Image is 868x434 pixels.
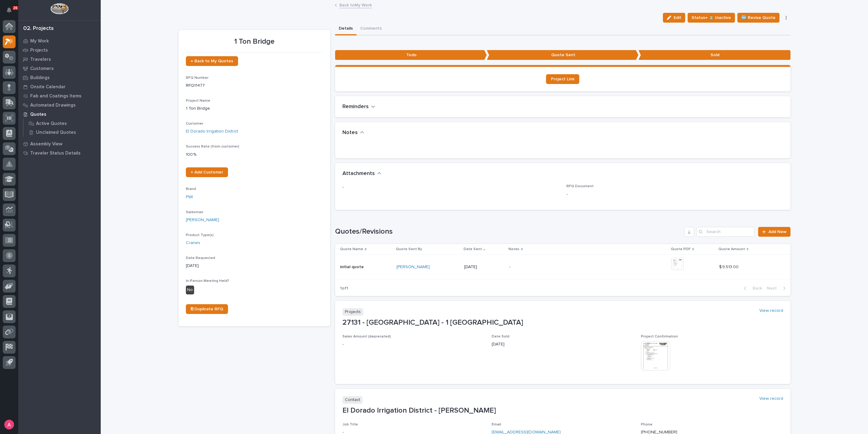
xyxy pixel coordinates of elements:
a: Projects [18,46,101,55]
a: Back toMy Work [339,1,372,8]
span: Add New [769,230,787,234]
span: Edit [674,15,681,20]
span: ⎘ Duplicate RFQ [191,307,223,311]
p: Date Sent [464,246,482,253]
a: ⎘ Duplicate RFQ [186,304,228,314]
p: - [342,184,559,191]
a: PWI [186,194,193,200]
a: Traveler Status Details [18,148,101,158]
button: Notifications [3,4,16,16]
span: Back [749,286,762,291]
p: 1 Ton Bridge [186,37,323,46]
p: RFQ11477 [186,82,323,89]
p: 27131 - [GEOGRAPHIC_DATA] - 1 [GEOGRAPHIC_DATA] [342,318,783,327]
span: Brand [186,187,196,191]
p: Customers [30,66,54,71]
button: Notes [342,129,364,136]
button: Details [335,23,356,35]
p: Onsite Calendar [30,84,66,90]
p: [DATE] [492,341,634,348]
a: Buildings [18,73,101,82]
span: Email [492,423,501,426]
p: 26 [13,6,17,10]
a: Automated Drawings [18,100,101,110]
a: Project Link [546,74,579,84]
a: + Add Customer [186,167,228,177]
a: Fab and Coatings Items [18,91,101,100]
a: My Work [18,36,101,46]
span: 🆕 Revise Quote [741,14,776,21]
p: Projects [342,308,363,316]
a: [PERSON_NAME] [186,217,219,223]
p: 1 of 1 [335,281,353,296]
span: Customer [186,122,203,126]
p: Quote Sent By [396,246,422,253]
p: - [509,264,616,270]
div: Search [696,227,754,237]
a: Quotes [18,110,101,119]
p: $ 9,513.00 [719,263,740,270]
p: Fab and Coatings Items [30,93,81,99]
button: Edit [663,13,685,23]
span: Project Link [551,77,574,81]
p: Notes [508,246,519,253]
h2: Attachments [342,170,375,177]
span: In-Person Meeting Held? [186,279,229,283]
button: users-avatar [3,418,16,431]
p: Quote PDF [671,246,691,253]
tr: initial quoteinitial quote [PERSON_NAME] [DATE]-$ 9,513.00$ 9,513.00 [335,254,790,279]
a: Active Quotes [24,119,101,128]
a: Travelers [18,55,101,64]
span: RFQ Document [566,184,594,188]
button: Attachments [342,170,382,177]
span: Job Title [342,423,358,426]
h2: Notes [342,129,358,136]
p: El Dorado Irrigation District - [PERSON_NAME] [342,406,783,415]
button: Next [765,286,790,291]
p: Automated Drawings [30,103,76,108]
p: Quote Name [340,246,363,253]
span: Salesman [186,210,203,214]
img: Workspace Logo [50,3,68,14]
div: 02. Projects [23,25,54,32]
span: Date Sold [492,335,509,338]
p: 100 % [186,151,323,158]
a: Assembly View [18,139,101,148]
a: View record [759,308,783,313]
p: Active Quotes [36,121,67,126]
p: Quote Sent [487,50,638,60]
a: Unclaimed Quotes [24,128,101,137]
p: [DATE] [464,264,504,270]
p: Assembly View [30,141,62,147]
a: El Dorado Irrigation District [186,128,238,135]
a: View record [759,396,783,401]
span: Success Rate (from customer) [186,145,239,148]
p: - [566,191,783,198]
span: + Add Customer [191,170,223,174]
p: Buildings [30,75,50,81]
a: Onsite Calendar [18,82,101,91]
button: Back [739,286,765,291]
h1: Quotes/Revisions [335,227,682,236]
a: Customers [18,64,101,73]
div: Notifications26 [8,7,16,17]
p: 1 Ton Bridge [186,105,323,112]
span: Phone [641,423,653,426]
span: Project Name [186,99,210,103]
span: ← Back to My Quotes [191,59,233,63]
p: initial quote [340,263,365,270]
button: 🆕 Revise Quote [737,13,779,23]
p: [DATE] [186,263,323,269]
button: Comments [356,23,385,35]
span: Status→ ⏳ Inactive [692,14,731,21]
p: Quotes [30,112,46,117]
span: Project Confirmation [641,335,678,338]
a: Cranes [186,240,200,246]
a: [PERSON_NAME] [396,264,430,270]
span: Product Type(s) [186,233,214,237]
a: Add New [758,227,790,237]
div: No [186,286,194,294]
h2: Reminders [342,104,369,110]
button: Status→ ⏳ Inactive [688,13,735,23]
span: RFQ Number [186,76,208,80]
